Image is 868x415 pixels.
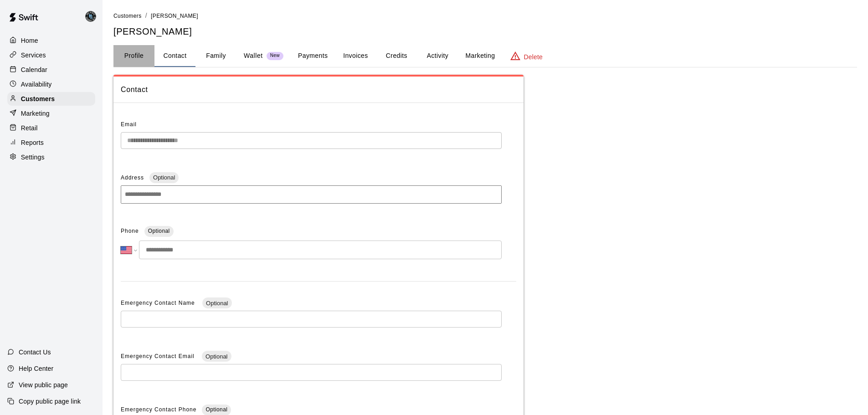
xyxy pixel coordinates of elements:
[121,353,196,359] span: Emergency Contact Email
[267,53,283,59] span: New
[121,224,139,239] span: Phone
[121,132,502,149] div: The email of an existing customer can only be changed by the customer themselves at https://book....
[113,13,142,19] span: Customers
[7,48,95,62] a: Services
[113,26,857,38] h5: [PERSON_NAME]
[121,300,197,306] span: Emergency Contact Name
[21,109,50,118] p: Marketing
[335,45,376,67] button: Invoices
[154,45,195,67] button: Contact
[19,348,51,357] p: Contact Us
[113,45,857,67] div: basic tabs example
[151,13,198,19] span: [PERSON_NAME]
[7,63,95,77] a: Calendar
[21,123,38,133] p: Retail
[7,77,95,91] a: Availability
[21,94,55,103] p: Customers
[7,150,95,164] a: Settings
[145,11,147,20] li: /
[7,121,95,135] a: Retail
[21,51,46,60] p: Services
[376,45,417,67] button: Credits
[291,45,335,67] button: Payments
[21,80,52,89] p: Availability
[202,300,231,307] span: Optional
[195,45,236,67] button: Family
[121,84,516,96] span: Contact
[83,7,103,26] div: Danny Lake
[524,52,543,61] p: Delete
[121,174,144,181] span: Address
[202,353,231,360] span: Optional
[417,45,458,67] button: Activity
[7,92,95,106] a: Customers
[19,364,53,373] p: Help Center
[21,138,44,147] p: Reports
[113,45,154,67] button: Profile
[148,228,170,234] span: Optional
[7,107,95,120] a: Marketing
[7,136,95,149] a: Reports
[244,51,263,61] p: Wallet
[113,11,857,21] nav: breadcrumb
[113,12,142,19] a: Customers
[21,65,47,74] p: Calendar
[121,121,137,128] span: Email
[458,45,502,67] button: Marketing
[19,380,68,389] p: View public page
[205,406,227,413] span: Optional
[7,34,95,47] a: Home
[149,174,179,181] span: Optional
[21,36,38,45] p: Home
[19,397,81,406] p: Copy public page link
[21,153,45,162] p: Settings
[85,11,96,22] img: Danny Lake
